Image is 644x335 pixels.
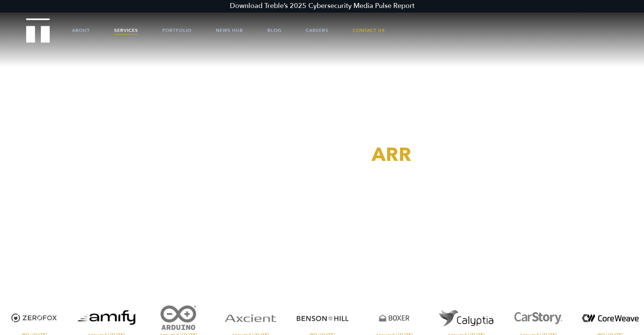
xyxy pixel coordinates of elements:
[504,304,572,333] img: CarStory logo
[26,18,50,42] img: Treble logo
[372,142,412,168] span: ARR
[360,304,429,333] img: Boxer logo
[288,304,357,333] img: Benson Hill logo
[216,19,243,42] a: News Hub
[0,304,69,333] img: ZeroFox logo
[72,19,90,42] a: About
[353,19,385,42] a: Contact Us
[267,19,281,42] a: Blog
[306,19,328,42] a: Careers
[216,304,284,333] img: Axcient logo
[162,19,192,42] a: Portfolio
[114,19,138,42] a: Services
